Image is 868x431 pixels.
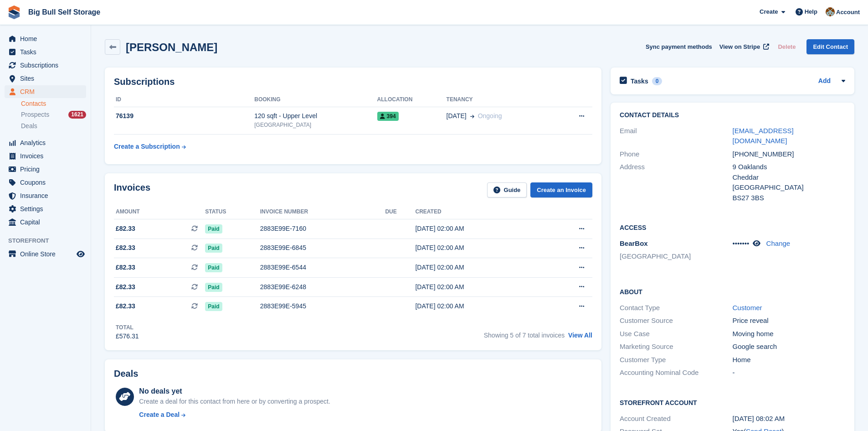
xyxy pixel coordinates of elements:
[652,77,663,85] div: 0
[733,149,845,160] div: [PHONE_NUMBER]
[114,77,592,87] h2: Subscriptions
[733,304,762,312] a: Customer
[5,203,86,215] a: menu
[5,72,86,85] a: menu
[8,236,91,245] span: Storefront
[21,99,86,108] a: Contacts
[5,150,86,162] a: menu
[733,127,794,145] a: [EMAIL_ADDRESS][DOMAIN_NAME]
[530,182,592,197] a: Create an Invoice
[415,263,542,272] div: [DATE] 02:00 AM
[487,182,527,197] a: Guide
[254,93,377,107] th: Booking
[254,111,377,121] div: 120 sqft - Upper Level
[5,32,86,45] a: menu
[719,42,760,52] span: View on Stripe
[620,316,732,326] div: Customer Source
[205,263,222,272] span: Paid
[766,239,791,247] a: Change
[484,332,565,339] span: Showing 5 of 7 total invoices
[7,5,21,19] img: stora-icon-8386f47178a22dfd0bd8f6a31ec36ba5ce8667c1dd55bd0f319d3a0aa187defe.svg
[415,243,542,253] div: [DATE] 02:00 AM
[114,111,254,121] div: 76139
[760,7,778,16] span: Create
[21,121,86,131] a: Deals
[260,282,385,292] div: 2883E99E-6248
[20,32,75,45] span: Home
[620,329,732,339] div: Use Case
[20,216,75,228] span: Capital
[733,172,845,183] div: Cheddar
[75,249,86,260] a: Preview store
[733,182,845,193] div: [GEOGRAPHIC_DATA]
[836,8,860,17] span: Account
[620,239,648,247] span: BearBox
[254,121,377,129] div: [GEOGRAPHIC_DATA]
[733,239,750,247] span: •••••••
[20,176,75,189] span: Coupons
[5,163,86,176] a: menu
[260,263,385,272] div: 2883E99E-6544
[620,223,845,232] h2: Access
[114,205,205,219] th: Amount
[620,126,732,146] div: Email
[5,59,86,72] a: menu
[114,182,150,197] h2: Invoices
[733,193,845,203] div: BS27 3BS
[260,301,385,311] div: 2883E99E-5945
[733,316,845,326] div: Price reveal
[733,329,845,339] div: Moving home
[5,46,86,58] a: menu
[116,224,135,234] span: £82.33
[5,189,86,202] a: menu
[20,59,75,72] span: Subscriptions
[620,342,732,352] div: Marketing Source
[20,248,75,260] span: Online Store
[114,138,186,155] a: Create a Subscription
[20,163,75,176] span: Pricing
[415,205,542,219] th: Created
[733,355,845,365] div: Home
[478,112,502,119] span: Ongoing
[620,355,732,365] div: Customer Type
[447,93,555,107] th: Tenancy
[20,150,75,162] span: Invoices
[20,46,75,58] span: Tasks
[260,243,385,253] div: 2883E99E-6845
[385,205,415,219] th: Due
[205,205,260,219] th: Status
[139,410,180,420] div: Create a Deal
[205,302,222,311] span: Paid
[568,332,592,339] a: View All
[126,41,217,53] h2: [PERSON_NAME]
[716,39,771,54] a: View on Stripe
[805,7,817,16] span: Help
[733,342,845,352] div: Google search
[806,39,854,54] a: Edit Contact
[116,332,139,341] div: £576.31
[68,111,86,119] div: 1621
[620,251,732,262] li: [GEOGRAPHIC_DATA]
[631,77,648,85] h2: Tasks
[733,162,845,172] div: 9 Oaklands
[377,112,399,121] span: 394
[620,112,845,119] h2: Contact Details
[620,162,732,203] div: Address
[447,111,467,121] span: [DATE]
[620,149,732,160] div: Phone
[20,136,75,149] span: Analytics
[260,224,385,234] div: 2883E99E-7160
[205,283,222,292] span: Paid
[116,301,135,311] span: £82.33
[139,410,330,420] a: Create a Deal
[377,93,447,107] th: Allocation
[5,176,86,189] a: menu
[114,93,254,107] th: ID
[646,39,712,54] button: Sync payment methods
[25,5,104,20] a: Big Bull Self Storage
[21,110,49,119] span: Prospects
[21,122,37,130] span: Deals
[205,244,222,253] span: Paid
[5,248,86,260] a: menu
[114,142,180,151] div: Create a Subscription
